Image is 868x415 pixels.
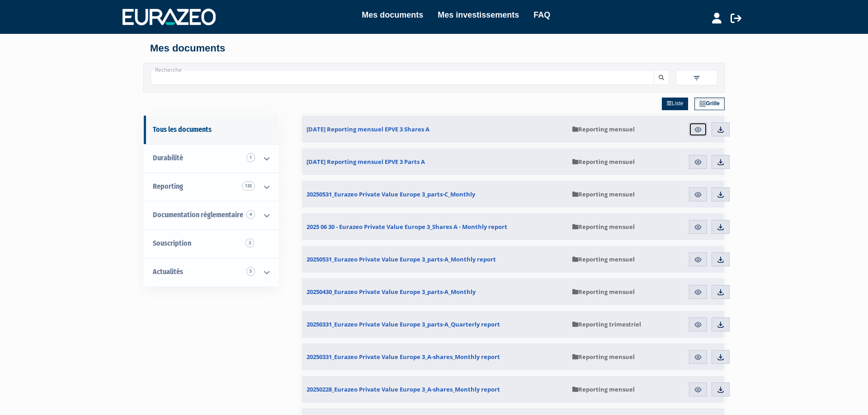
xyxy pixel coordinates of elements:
[694,288,702,296] img: eye.svg
[153,210,243,219] span: Documentation règlementaire
[307,353,500,361] span: 20250331_Eurazeo Private Value Europe 3_A-shares_Monthly report
[307,158,425,166] span: [DATE] Reporting mensuel EPVE 3 Parts A
[694,158,702,166] img: eye.svg
[438,9,519,21] a: Mes investissements
[245,238,254,247] span: 3
[307,288,476,296] span: 20250430_Eurazeo Private Value Europe 3_parts-A_Monthly
[151,70,654,85] input: Recherche
[717,256,725,264] img: download.svg
[246,153,255,162] span: 1
[717,158,725,166] img: download.svg
[694,191,702,199] img: eye.svg
[144,229,278,258] a: Souscription3
[572,158,635,166] span: Reporting mensuel
[694,256,702,264] img: eye.svg
[302,278,568,305] a: 20250430_Eurazeo Private Value Europe 3_parts-A_Monthly
[150,43,718,54] h4: Mes documents
[572,223,635,231] span: Reporting mensuel
[302,181,568,208] a: 20250531_Eurazeo Private Value Europe 3_parts-C_Monthly
[302,246,568,273] a: 20250531_Eurazeo Private Value Europe 3_parts-A_Monthly report
[717,353,725,361] img: download.svg
[153,154,183,162] span: Durabilité
[246,267,255,276] span: 5
[144,258,278,286] a: Actualités 5
[717,288,725,296] img: download.svg
[153,182,183,191] span: Reporting
[242,182,255,191] span: 135
[302,116,568,143] a: [DATE] Reporting mensuel EPVE 3 Shares A
[694,321,702,329] img: eye.svg
[307,190,475,198] span: 20250531_Eurazeo Private Value Europe 3_parts-C_Monthly
[694,126,702,134] img: eye.svg
[662,98,688,110] a: Liste
[694,223,702,231] img: eye.svg
[694,353,702,361] img: eye.svg
[144,173,278,201] a: Reporting 135
[307,320,500,328] span: 20250331_Eurazeo Private Value Europe 3_parts-A_Quarterly report
[153,239,191,247] span: Souscription
[144,144,278,173] a: Durabilité 1
[307,385,500,393] span: 20250228_Eurazeo Private Value Europe 3_A-shares_Monthly report
[302,376,568,403] a: 20250228_Eurazeo Private Value Europe 3_A-shares_Monthly report
[123,9,216,25] img: 1732889491-logotype_eurazeo_blanc_rvb.png
[717,223,725,231] img: download.svg
[533,9,550,21] a: FAQ
[307,255,496,263] span: 20250531_Eurazeo Private Value Europe 3_parts-A_Monthly report
[144,201,278,229] a: Documentation règlementaire 4
[302,213,568,240] a: 2025 06 30 - Eurazeo Private Value Europe 3_Shares A - Monthly report
[717,386,725,394] img: download.svg
[246,210,255,219] span: 4
[717,126,725,134] img: download.svg
[307,223,507,231] span: 2025 06 30 - Eurazeo Private Value Europe 3_Shares A - Monthly report
[302,311,568,338] a: 20250331_Eurazeo Private Value Europe 3_parts-A_Quarterly report
[572,288,635,296] span: Reporting mensuel
[694,386,702,394] img: eye.svg
[572,353,635,361] span: Reporting mensuel
[362,9,423,21] a: Mes documents
[572,385,635,393] span: Reporting mensuel
[572,255,635,263] span: Reporting mensuel
[572,320,641,328] span: Reporting trimestriel
[694,98,725,110] a: Grille
[302,343,568,370] a: 20250331_Eurazeo Private Value Europe 3_A-shares_Monthly report
[572,190,635,198] span: Reporting mensuel
[693,74,701,82] img: filter.svg
[307,125,429,133] span: [DATE] Reporting mensuel EPVE 3 Shares A
[144,116,278,144] a: Tous les documents
[699,101,706,107] img: grid.svg
[153,267,183,276] span: Actualités
[717,321,725,329] img: download.svg
[302,148,568,175] a: [DATE] Reporting mensuel EPVE 3 Parts A
[717,191,725,199] img: download.svg
[572,125,635,133] span: Reporting mensuel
